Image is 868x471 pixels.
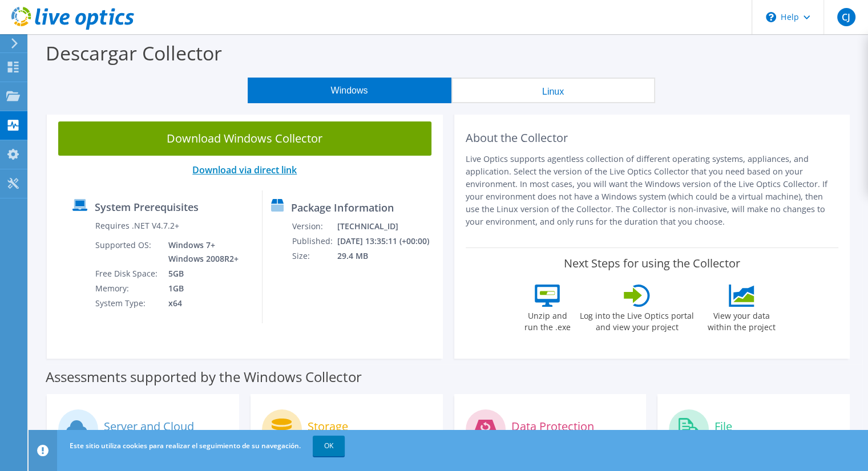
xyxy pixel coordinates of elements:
td: Size: [292,249,337,263]
label: View your data within the project [700,307,782,333]
td: x64 [160,296,241,311]
label: System Prerequisites [95,201,199,213]
label: File [714,421,732,432]
td: Free Disk Space: [95,266,160,281]
label: Storage [308,421,348,432]
span: Este sitio utiliza cookies para realizar el seguimiento de su navegación. [70,441,301,450]
svg: \n [766,12,776,22]
label: Next Steps for using the Collector [564,257,740,270]
label: Log into the Live Optics portal and view your project [579,307,695,333]
a: OK [313,436,345,456]
span: CJ [837,8,855,26]
td: 29.4 MB [337,249,437,263]
button: Windows [248,78,451,103]
td: Windows 7+ Windows 2008R2+ [160,238,241,266]
label: Data Protection [511,421,594,432]
p: Live Optics supports agentless collection of different operating systems, appliances, and applica... [466,153,839,228]
td: 1GB [160,281,241,296]
a: Download Windows Collector [58,121,431,156]
td: Published: [292,234,337,249]
td: Version: [292,219,337,234]
td: System Type: [95,296,160,311]
label: Requires .NET V4.7.2+ [95,220,179,232]
label: Package Information [291,202,393,213]
td: Memory: [95,281,160,296]
h2: About the Collector [466,131,839,145]
button: Linux [451,78,655,103]
td: [TECHNICAL_ID] [337,219,437,234]
a: Download via direct link [192,164,297,176]
label: Assessments supported by the Windows Collector [46,371,362,383]
label: Descargar Collector [46,40,222,66]
label: Unzip and run the .exe [521,307,574,333]
td: 5GB [160,266,241,281]
td: Supported OS: [95,238,160,266]
label: Server and Cloud [104,421,194,432]
td: [DATE] 13:35:11 (+00:00) [337,234,437,249]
